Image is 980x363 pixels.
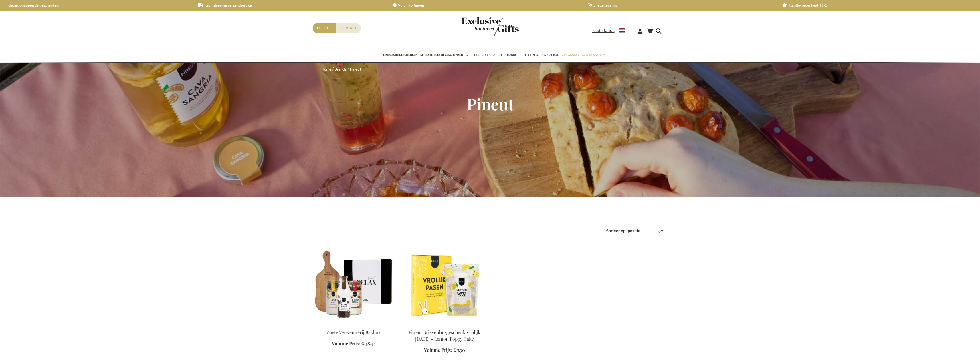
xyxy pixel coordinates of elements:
[424,347,452,353] span: Volume Prijs:
[393,3,578,8] a: Volumkortingen
[404,244,486,324] img: Pineut Letterbox Gift Happy Easter - Lemon Poppy Cake
[409,329,480,342] a: Pineut Brievenbusgeschenk Vrolijk [DATE] - Lemon Poppy Cake
[424,347,465,354] a: Volume Prijs: € 7,30
[562,52,579,58] span: Per Budget
[404,322,486,328] a: Pineut Letterbox Gift Happy Easter - Lemon Poppy Cake
[420,52,463,58] span: 50 beste relatiegeschenken
[313,244,395,324] img: Sweet Treats Baking Box
[334,67,347,72] a: Brands
[313,23,336,33] a: Offerte
[592,27,633,34] div: Nederlands
[332,340,360,346] span: Volume Prijs:
[466,52,479,58] span: Gift Sets
[383,52,417,58] span: Eindejaarsgeschenken
[453,347,465,353] span: € 7,30
[592,27,615,34] span: Nederlands
[587,3,773,8] a: Snelle levering
[332,340,375,347] a: Volume Prijs: € 38,45
[361,340,375,346] span: € 38,45
[482,52,519,58] span: Corporate Merchandise
[3,3,189,8] a: Gepersonaliseerde geschenken
[313,322,395,328] a: Sweet Treats Baking Box
[326,329,381,335] a: Zoete Verwennerij Bakbox
[782,3,968,8] a: Klanttevredenheid 4,6/5
[522,52,559,58] span: Select Keuze Cadeaubon
[336,23,361,33] a: Contact
[462,17,490,36] a: store logo
[198,3,383,8] a: Rechtstreekse verzendservice
[462,17,519,36] img: Exclusive Business gifts logo
[350,67,361,72] strong: Pineut
[582,52,604,58] span: Gelegenheden
[606,228,625,234] label: Sorteer op
[467,93,514,114] span: Pineut
[321,67,331,72] a: Home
